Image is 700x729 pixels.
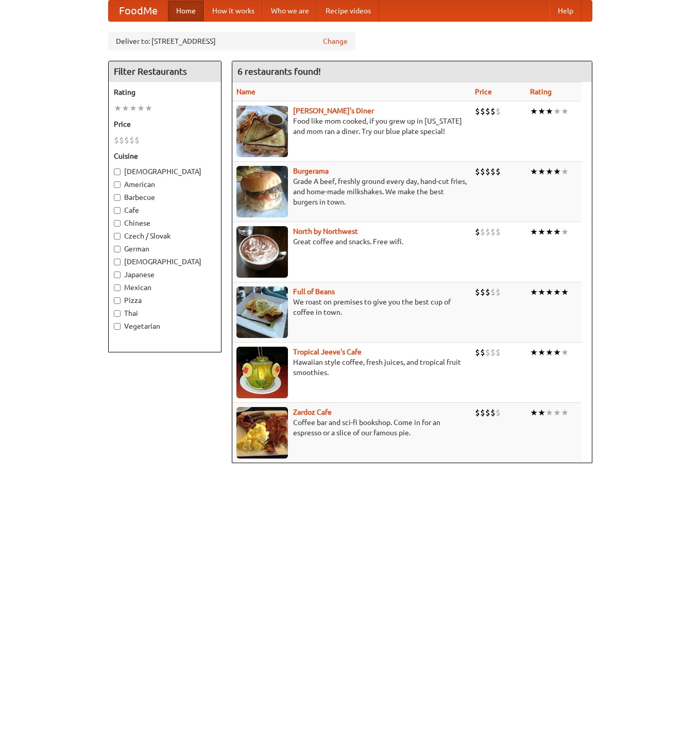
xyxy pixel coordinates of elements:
[108,32,355,50] div: Deliver to: [STREET_ADDRESS]
[114,323,121,330] input: Vegetarian
[317,1,379,21] a: Recipe videos
[475,286,480,298] li: $
[122,103,129,114] li: ★
[530,106,538,117] li: ★
[480,226,485,238] li: $
[114,220,121,227] input: Chinese
[553,226,561,238] li: ★
[114,272,121,278] input: Japanese
[545,166,553,177] li: ★
[236,166,288,217] img: burgerama.jpg
[485,347,490,358] li: $
[236,417,467,438] p: Coffee bar and sci-fi bookshop. Come in for an espresso or a slice of our famous pie.
[480,407,485,418] li: $
[545,226,553,238] li: ★
[475,347,480,358] li: $
[293,107,374,115] a: [PERSON_NAME]'s Diner
[114,119,216,129] h5: Price
[114,87,216,97] h5: Rating
[530,286,538,298] li: ★
[114,310,121,317] input: Thai
[553,106,561,117] li: ★
[236,236,467,247] p: Great coffee and snacks. Free wifi.
[114,257,216,267] label: [DEMOGRAPHIC_DATA]
[114,233,121,240] input: Czech / Slovak
[490,286,496,298] li: $
[485,166,490,177] li: $
[124,134,129,146] li: $
[530,166,538,177] li: ★
[475,226,480,238] li: $
[137,103,145,114] li: ★
[168,1,204,21] a: Home
[114,218,216,228] label: Chinese
[475,407,480,418] li: $
[114,244,216,254] label: German
[236,297,467,317] p: We roast on premises to give you the best cup of coffee in town.
[236,116,467,137] p: Food like mom cooked, if you grew up in [US_STATE] and mom ran a diner. Try our blue plate special!
[530,407,538,418] li: ★
[485,106,490,117] li: $
[114,103,122,114] li: ★
[485,226,490,238] li: $
[236,286,288,338] img: beans.jpg
[293,348,362,356] b: Tropical Jeeve's Cafe
[263,1,317,21] a: Who we are
[553,347,561,358] li: ★
[496,166,501,177] li: $
[475,166,480,177] li: $
[114,321,216,331] label: Vegetarian
[114,269,216,280] label: Japanese
[114,179,216,190] label: American
[545,106,553,117] li: ★
[496,347,501,358] li: $
[114,282,216,293] label: Mexican
[561,166,569,177] li: ★
[293,227,358,235] a: North by Northwest
[236,347,288,398] img: jeeves.jpg
[496,226,501,238] li: $
[561,347,569,358] li: ★
[114,168,121,175] input: [DEMOGRAPHIC_DATA]
[114,295,216,306] label: Pizza
[553,407,561,418] li: ★
[538,286,545,298] li: ★
[480,347,485,358] li: $
[236,226,288,278] img: north.jpg
[236,176,467,207] p: Grade A beef, freshly ground every day, hand-cut fries, and home-made milkshakes. We make the bes...
[490,166,496,177] li: $
[475,106,480,117] li: $
[114,205,216,215] label: Cafe
[490,407,496,418] li: $
[530,347,538,358] li: ★
[204,1,263,21] a: How it works
[114,192,216,202] label: Barbecue
[561,407,569,418] li: ★
[114,284,121,291] input: Mexican
[293,408,332,416] b: Zardoz Cafe
[480,166,485,177] li: $
[490,226,496,238] li: $
[475,88,492,96] a: Price
[293,287,335,296] a: Full of Beans
[538,166,545,177] li: ★
[553,166,561,177] li: ★
[553,286,561,298] li: ★
[114,181,121,188] input: American
[538,347,545,358] li: ★
[490,347,496,358] li: $
[236,106,288,157] img: sallys.jpg
[538,407,545,418] li: ★
[561,106,569,117] li: ★
[114,231,216,241] label: Czech / Slovak
[236,88,255,96] a: Name
[109,61,221,82] h4: Filter Restaurants
[114,246,121,252] input: German
[485,407,490,418] li: $
[114,134,119,146] li: $
[293,167,329,175] a: Burgerama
